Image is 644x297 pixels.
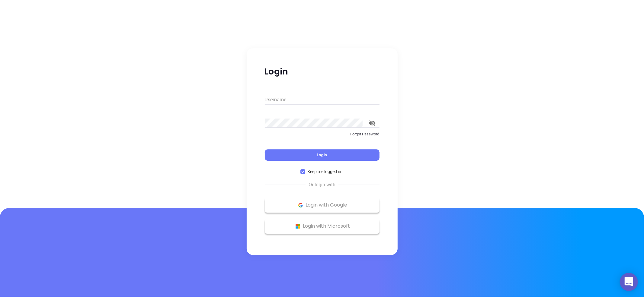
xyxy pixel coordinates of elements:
p: Forgot Password [265,131,380,137]
p: Login [265,66,380,77]
span: Keep me logged in [305,168,344,175]
p: Login with Microsoft [268,222,376,231]
span: Or login with [306,181,338,188]
img: Microsoft Logo [294,223,302,230]
button: Google Logo Login with Google [265,197,380,213]
a: Forgot Password [265,131,380,142]
button: Microsoft Logo Login with Microsoft [265,219,380,234]
button: toggle password visibility [365,116,380,131]
span: Login [317,152,327,157]
p: Login with Google [268,201,376,210]
img: Google Logo [297,201,304,209]
button: Login [265,149,380,161]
